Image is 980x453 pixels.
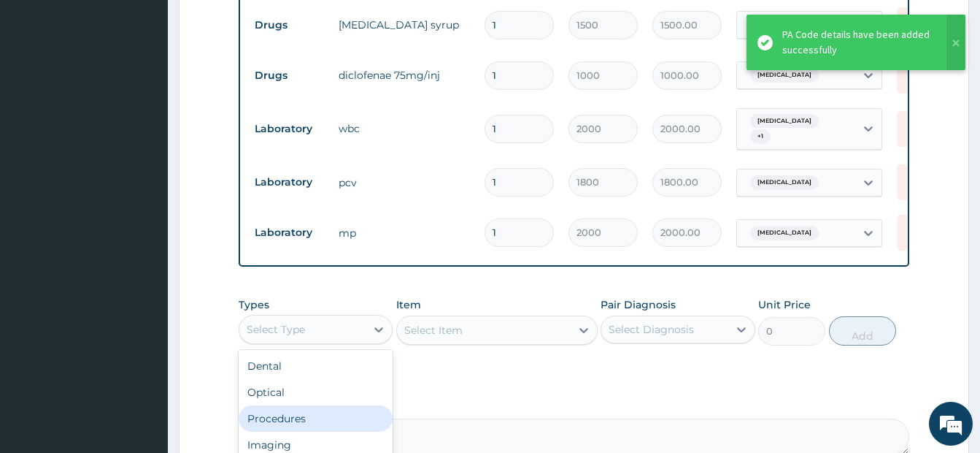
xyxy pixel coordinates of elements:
span: [MEDICAL_DATA] [750,114,819,129]
span: + 1 [750,129,771,144]
td: diclofenae 75mg/inj [331,61,477,90]
textarea: Type your message and hit 'Enter' [7,300,278,351]
div: Select Diagnosis [609,322,694,337]
td: Drugs [247,62,331,89]
div: Dental [239,353,393,379]
td: Drugs [247,12,331,39]
label: Pair Diagnosis [601,297,676,312]
span: [MEDICAL_DATA] [750,226,819,240]
img: d_794563401_company_1708531726252_794563401 [27,73,59,110]
div: Select Type [247,322,305,337]
label: Item [396,297,421,312]
span: [MEDICAL_DATA] [750,68,819,83]
td: wbc [331,114,477,143]
td: [MEDICAL_DATA] syrup [331,10,477,39]
div: Chat with us now [76,82,245,101]
td: Laboratory [247,169,331,196]
td: mp [331,218,477,248]
button: Add [829,316,896,346]
div: Procedures [239,406,393,432]
span: [MEDICAL_DATA] [750,175,819,190]
span: We're online! [85,134,201,282]
div: Minimize live chat window [239,7,274,42]
label: Comment [239,398,909,411]
td: Laboratory [247,219,331,246]
label: Unit Price [758,297,811,312]
td: Laboratory [247,115,331,142]
div: Optical [239,379,393,406]
label: Types [239,299,269,311]
td: pcv [331,168,477,197]
div: PA Code details have been added successfully [782,27,933,58]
